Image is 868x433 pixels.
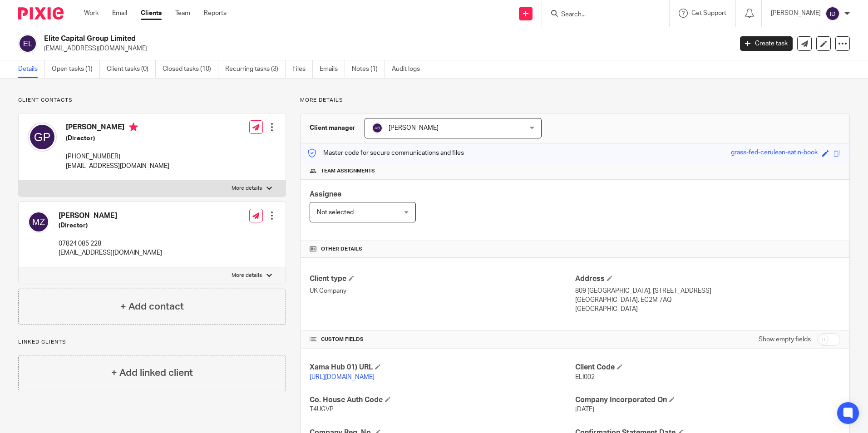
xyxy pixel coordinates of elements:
[59,239,162,248] p: 07824 085 228
[372,123,383,133] img: svg%3E
[292,60,313,78] a: Files
[560,11,642,19] input: Search
[225,60,286,78] a: Recurring tasks (3)
[18,34,37,53] img: svg%3E
[44,44,726,53] p: [EMAIL_ADDRESS][DOMAIN_NAME]
[575,406,594,413] span: [DATE]
[352,60,385,78] a: Notes (1)
[310,274,575,284] h4: Client type
[59,248,162,257] p: [EMAIL_ADDRESS][DOMAIN_NAME]
[321,167,375,175] span: Team assignments
[232,185,262,192] p: More details
[66,152,169,161] p: [PHONE_NUMBER]
[18,97,286,104] p: Client contacts
[825,6,840,21] img: svg%3E
[84,9,99,18] a: Work
[66,162,169,171] p: [EMAIL_ADDRESS][DOMAIN_NAME]
[740,36,793,51] a: Create task
[392,60,427,78] a: Audit logs
[310,336,575,343] h4: CUSTOM FIELDS
[18,7,64,20] img: Pixie
[575,363,840,372] h4: Client Code
[44,34,590,44] h2: Elite Capital Group Limited
[112,9,127,18] a: Email
[18,339,286,346] p: Linked clients
[129,123,138,132] i: Primary
[232,272,262,279] p: More details
[771,9,821,18] p: [PERSON_NAME]
[310,286,575,295] p: UK Company
[759,335,811,344] label: Show empty fields
[575,374,595,380] span: ELI002
[310,406,334,413] span: T4UGVP
[575,395,840,405] h4: Company Incorporated On
[204,9,227,18] a: Reports
[321,246,362,253] span: Other details
[310,374,375,380] a: [URL][DOMAIN_NAME]
[307,148,464,157] p: Master code for secure communications and files
[310,395,575,405] h4: Co. House Auth Code
[141,9,162,18] a: Clients
[310,191,341,198] span: Assignee
[28,211,49,233] img: svg%3E
[731,148,818,158] div: grass-fed-cerulean-satin-book
[317,209,354,216] span: Not selected
[52,60,100,78] a: Open tasks (1)
[691,10,726,16] span: Get Support
[66,123,169,134] h4: [PERSON_NAME]
[163,60,218,78] a: Closed tasks (10)
[28,123,57,152] img: svg%3E
[310,363,575,372] h4: Xama Hub 01) URL
[300,97,850,104] p: More details
[575,295,840,305] p: [GEOGRAPHIC_DATA], EC2M 7AQ
[575,274,840,284] h4: Address
[111,366,193,380] h4: + Add linked client
[120,300,184,314] h4: + Add contact
[107,60,156,78] a: Client tasks (0)
[320,60,345,78] a: Emails
[389,125,439,131] span: [PERSON_NAME]
[310,123,355,133] h3: Client manager
[66,134,169,143] h5: (Director)
[575,286,840,295] p: 809 [GEOGRAPHIC_DATA], [STREET_ADDRESS]
[59,221,162,230] h5: (Director)
[175,9,190,18] a: Team
[59,211,162,221] h4: [PERSON_NAME]
[18,60,45,78] a: Details
[575,305,840,314] p: [GEOGRAPHIC_DATA]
